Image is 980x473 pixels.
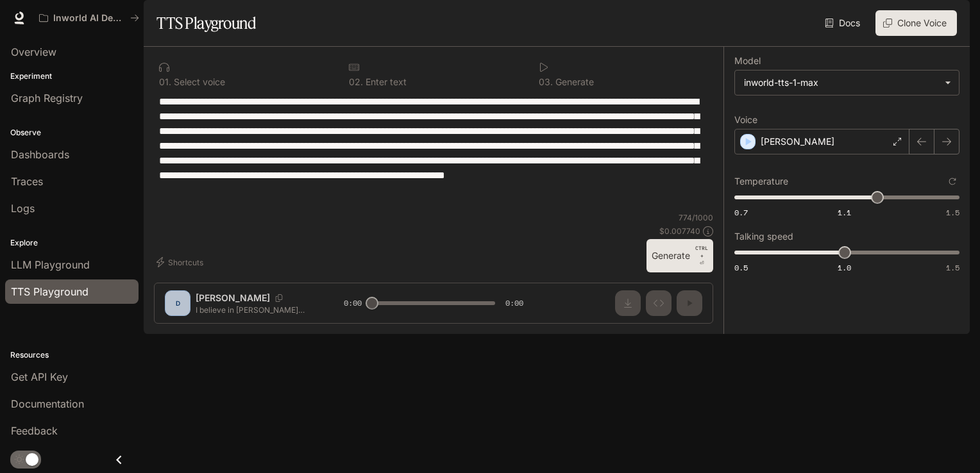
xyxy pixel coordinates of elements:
[735,71,959,95] div: inworld-tts-1-max
[553,78,594,87] p: Generate
[171,78,225,87] p: Select voice
[154,252,208,272] button: Shortcuts
[734,232,793,241] p: Talking speed
[734,115,757,124] p: Voice
[53,13,125,24] p: Inworld AI Demos
[734,177,788,186] p: Temperature
[363,78,407,87] p: Enter text
[822,10,865,36] a: Docs
[744,76,938,89] div: inworld-tts-1-max
[646,239,713,272] button: GenerateCTRL +⏎
[945,174,959,188] button: Reset to default
[838,262,851,273] span: 1.0
[946,207,959,218] span: 1.5
[33,5,145,31] button: All workspaces
[734,56,761,65] p: Model
[156,10,256,36] h1: TTS Playground
[159,78,171,87] p: 0 1 .
[734,262,748,273] span: 0.5
[761,135,834,148] p: [PERSON_NAME]
[349,78,363,87] p: 0 2 .
[734,207,748,218] span: 0.7
[695,244,708,260] p: CTRL +
[695,244,708,267] p: ⏎
[539,78,553,87] p: 0 3 .
[875,10,957,36] button: Clone Voice
[838,207,851,218] span: 1.1
[946,262,959,273] span: 1.5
